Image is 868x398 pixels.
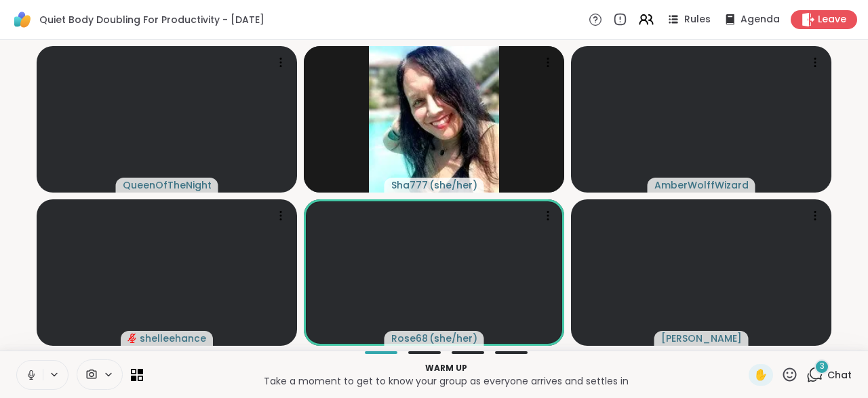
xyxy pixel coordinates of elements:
span: Sha777 [391,178,428,192]
span: Agenda [741,13,780,26]
span: Rules [684,13,711,26]
span: ( she/her ) [429,332,477,345]
span: audio-muted [127,334,137,343]
img: Sha777 [369,46,499,193]
span: ✋ [754,367,768,383]
span: 3 [820,361,825,372]
p: Take a moment to get to know your group as everyone arrives and settles in [151,374,741,388]
span: Rose68 [391,332,428,345]
span: ( she/her ) [429,178,477,192]
span: [PERSON_NAME] [661,332,742,345]
span: QueenOfTheNight [123,178,212,192]
span: Chat [827,368,852,382]
span: Leave [818,13,846,26]
span: Quiet Body Doubling For Productivity - [DATE] [39,13,264,26]
span: AmberWolffWizard [654,178,749,192]
p: Warm up [151,362,741,374]
img: ShareWell Logomark [11,8,34,31]
span: shelleehance [140,332,206,345]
